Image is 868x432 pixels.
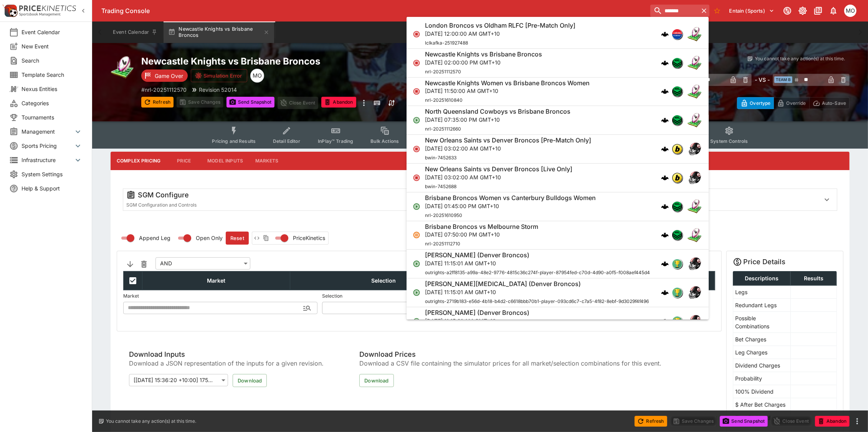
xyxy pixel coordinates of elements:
h6: New Orleans Saints vs Denver Broncos [Pre-Match Only] [425,136,591,144]
svg: Suspended [413,231,420,239]
button: Mark O'Loughlan [842,2,859,19]
span: Team B [774,76,792,83]
th: Selection [290,271,477,290]
span: New Event [21,42,83,50]
span: Append Leg [139,234,170,242]
td: Probability [733,372,790,385]
img: lclkafka.png [672,29,682,39]
button: View payload [252,233,261,243]
label: Market [123,290,317,302]
p: [DATE] 11:15:01 AM GMT+10 [425,288,649,296]
div: cerberus [661,174,669,182]
td: Leg Charges [733,346,790,359]
p: [DATE] 11:50:00 AM GMT+10 [425,87,590,95]
div: cerberus [661,289,669,296]
span: Event Calendar [21,28,83,36]
h6: [PERSON_NAME][MEDICAL_DATA] (Denver Broncos) [425,280,581,288]
td: Legs [733,285,790,298]
div: Start From [737,97,850,109]
span: nrl-20251112710 [425,241,460,247]
span: System Settings [21,170,83,178]
h2: Copy To Clipboard [141,55,496,67]
div: Mark O'Loughlan [844,5,856,17]
button: Download [233,374,267,387]
img: bwin.png [672,173,682,183]
img: rugby_league.png [687,55,703,70]
td: Dividend Charges [733,359,790,372]
button: more [359,97,369,109]
img: logo-cerberus.svg [661,145,669,153]
button: Override [774,97,809,109]
svg: Closed [413,174,420,182]
img: bwin.png [672,144,682,154]
button: Connected to PK [780,4,794,18]
div: SGM Configure [126,190,814,200]
div: cerberus [661,231,669,239]
span: Categories [21,99,83,107]
svg: Open [413,260,420,268]
div: cerberus [661,116,669,124]
button: Select Tenant [725,5,779,17]
svg: Open [413,289,420,296]
div: outrights [672,258,683,269]
div: cerberus [661,30,669,38]
span: nrl-20251610840 [425,97,463,103]
p: Copy To Clipboard [141,86,187,94]
p: Override [786,99,806,107]
img: nrl.png [672,201,682,211]
span: bwin-7452633 [425,155,456,161]
span: Open Only [196,234,223,242]
img: american_football.png [687,256,703,271]
img: PriceKinetics [19,5,76,11]
button: Model Inputs [201,152,249,170]
div: Event type filters [206,121,754,149]
img: logo-cerberus.svg [661,174,669,182]
span: Nexus Entities [21,85,83,93]
button: Open [300,301,314,315]
img: outrights.png [672,259,682,269]
svg: Closed [413,88,420,95]
button: Refresh [141,97,174,108]
div: nrl [672,57,683,68]
img: logo-cerberus.svg [661,318,669,325]
button: Abandon [815,416,850,427]
img: outrights.png [672,316,682,326]
label: Selection [322,290,516,302]
button: Markets [249,152,284,170]
p: [DATE] 11:15:01 AM GMT+10 [425,317,651,325]
span: SGM Configuration and Controls [126,202,197,208]
div: Mark O'Loughlan [250,69,264,83]
span: nrl-20251112570 [425,68,461,74]
img: logo-cerberus.svg [661,202,669,210]
span: Tournaments [21,113,83,121]
td: Redundant Legs [733,298,790,311]
input: search [650,5,699,17]
td: Bet Charges [733,333,790,346]
img: american_football.png [687,285,703,300]
div: Trading Console [101,7,647,15]
p: Overtype [750,99,770,107]
div: [[DATE] 15:36:20 +10:00] 1756013780798598513 (Latest) [129,374,228,386]
span: outrights-2719b183-e56d-4b18-b4d2-c6618bbb70b1-player-093cd6c7-c7a5-4f82-8ebf-9d3029f4f496 [425,298,649,304]
div: outrights [672,316,683,327]
span: Pricing and Results [212,138,256,144]
span: Download Inputs [129,350,332,359]
span: Download a CSV file containing the simulator prices for all market/selection combinations for thi... [359,359,661,368]
p: [DATE] 02:00:00 PM GMT+10 [425,58,542,66]
p: You cannot take any action(s) at this time. [755,55,845,62]
button: Download [359,374,393,387]
div: cerberus [661,59,669,66]
svg: Open [413,116,420,124]
button: Send Snapshot [720,416,768,427]
div: cerberus [661,260,669,268]
span: lclkafka-251927488 [425,40,468,46]
img: rugby_league.png [687,227,703,243]
div: nrl [672,115,683,126]
img: nrl.png [672,230,682,240]
p: Revision 52014 [199,86,237,94]
div: cerberus [661,88,669,95]
button: Toggle light/dark mode [796,4,810,18]
div: nrl [672,201,683,212]
h6: Brisbane Broncos Women vs Canterbury Bulldogs Women [425,194,596,202]
img: nrl.png [672,115,682,125]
